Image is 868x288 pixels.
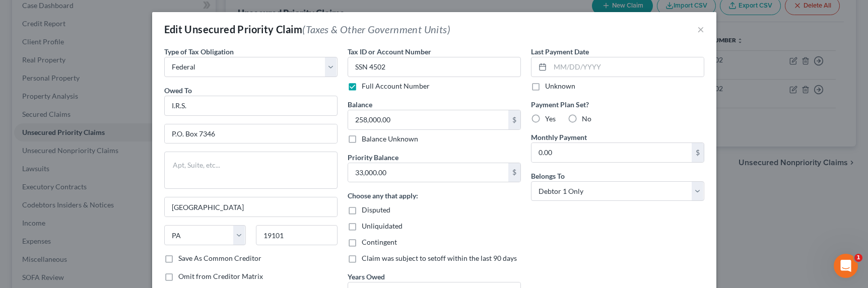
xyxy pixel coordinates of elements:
[531,99,704,110] label: Payment Plan Set?
[582,114,591,123] span: No
[348,46,431,57] label: Tax ID or Account Number
[545,81,575,91] label: Unknown
[531,172,565,180] span: Belongs To
[545,114,556,123] span: Yes
[697,23,704,35] button: ×
[165,197,337,217] input: Enter city...
[164,22,450,36] div: Edit Unsecured Priority Claim
[362,205,390,214] span: Disputed
[508,163,520,182] div: $
[164,47,234,56] span: Type of Tax Obligation
[348,99,372,110] label: Balance
[348,110,508,129] input: 0.00
[164,86,192,95] span: Owed To
[531,132,587,142] label: Monthly Payment
[178,253,261,263] label: Save As Common Creditor
[302,23,450,35] span: (Taxes & Other Government Units)
[256,225,338,245] input: Enter zip...
[165,124,337,143] input: Enter address...
[550,57,704,77] input: MM/DD/YYYY
[362,238,397,246] span: Contingent
[348,271,385,282] label: Years Owed
[834,254,858,278] iframe: Intercom live chat
[362,254,517,262] span: Claim was subject to setoff within the last 90 days
[531,143,692,162] input: 0.00
[531,46,589,57] label: Last Payment Date
[348,152,398,163] label: Priority Balance
[164,96,338,116] input: Search creditor by name...
[362,134,418,144] label: Balance Unknown
[178,272,263,280] span: Omit from Creditor Matrix
[348,163,508,182] input: 0.00
[854,254,862,262] span: 1
[362,81,430,91] label: Full Account Number
[362,222,403,230] span: Unliquidated
[348,57,521,77] input: --
[692,143,704,162] div: $
[508,110,520,129] div: $
[348,190,418,201] label: Choose any that apply:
